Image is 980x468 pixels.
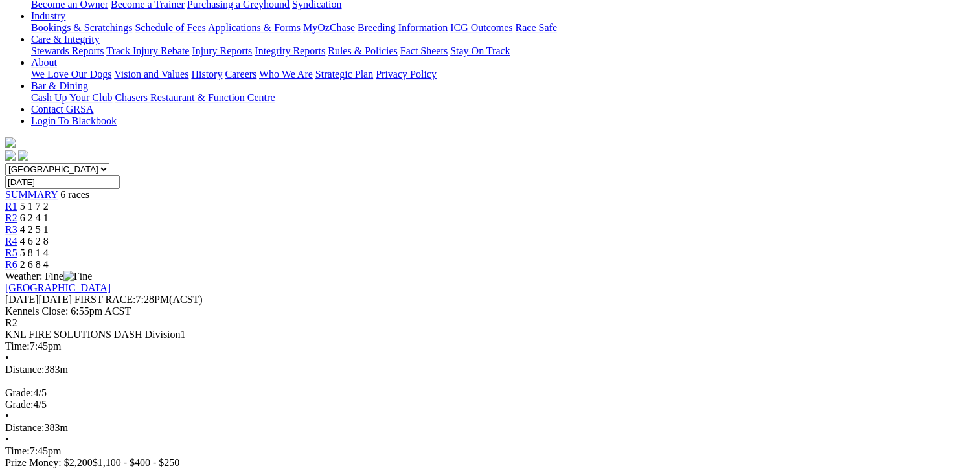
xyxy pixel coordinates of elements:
[5,175,120,189] input: Select date
[328,45,398,56] a: Rules & Policies
[192,45,252,56] a: Injury Reports
[315,69,373,80] a: Strategic Plan
[5,445,975,457] div: 7:45pm
[5,340,975,352] div: 7:45pm
[31,34,100,45] a: Care & Integrity
[31,45,975,57] div: Care & Integrity
[208,22,301,33] a: Applications & Forms
[63,271,92,282] img: Fine
[20,259,49,270] span: 2 6 8 4
[5,224,17,235] a: R3
[5,137,16,148] img: logo-grsa-white.png
[400,45,448,56] a: Fact Sheets
[5,422,44,433] span: Distance:
[31,45,104,56] a: Stewards Reports
[31,57,57,68] a: About
[18,150,28,161] img: twitter.svg
[5,259,17,270] a: R6
[31,115,117,126] a: Login To Blackbook
[74,294,135,305] span: FIRST RACE:
[5,294,72,305] span: [DATE]
[358,22,448,33] a: Breeding Information
[31,22,132,33] a: Bookings & Scratchings
[106,45,189,56] a: Track Injury Rebate
[5,201,17,212] a: R1
[31,80,88,91] a: Bar & Dining
[20,212,49,223] span: 6 2 4 1
[5,422,975,434] div: 383m
[31,10,65,21] a: Industry
[450,45,510,56] a: Stay On Track
[115,92,275,103] a: Chasers Restaurant & Function Centre
[5,399,34,410] span: Grade:
[5,445,30,456] span: Time:
[31,69,111,80] a: We Love Our Dogs
[225,69,256,80] a: Careers
[255,45,325,56] a: Integrity Reports
[5,317,17,328] span: R2
[74,294,203,305] span: 7:28PM(ACST)
[20,236,49,247] span: 4 6 2 8
[5,364,44,375] span: Distance:
[5,340,30,351] span: Time:
[5,329,975,340] div: KNL FIRE SOLUTIONS DASH Division1
[5,150,16,161] img: facebook.svg
[450,22,512,33] a: ICG Outcomes
[20,201,49,212] span: 5 1 7 2
[114,69,188,80] a: Vision and Values
[5,236,17,247] a: R4
[5,364,975,375] div: 383m
[20,247,49,258] span: 5 8 1 4
[31,104,93,115] a: Contact GRSA
[5,294,39,305] span: [DATE]
[259,69,313,80] a: Who We Are
[5,387,975,399] div: 4/5
[5,410,9,421] span: •
[5,306,975,317] div: Kennels Close: 6:55pm ACST
[31,69,975,80] div: About
[5,271,92,282] span: Weather: Fine
[60,189,89,200] span: 6 races
[376,69,437,80] a: Privacy Policy
[5,247,17,258] a: R5
[31,92,112,103] a: Cash Up Your Club
[515,22,556,33] a: Race Safe
[135,22,205,33] a: Schedule of Fees
[5,387,34,398] span: Grade:
[303,22,355,33] a: MyOzChase
[31,92,975,104] div: Bar & Dining
[5,282,111,293] a: [GEOGRAPHIC_DATA]
[5,189,58,200] a: SUMMARY
[31,22,975,34] div: Industry
[20,224,49,235] span: 4 2 5 1
[5,399,975,410] div: 4/5
[191,69,222,80] a: History
[5,434,9,445] span: •
[5,352,9,363] span: •
[5,212,17,223] a: R2
[93,457,180,468] span: $1,100 - $400 - $250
